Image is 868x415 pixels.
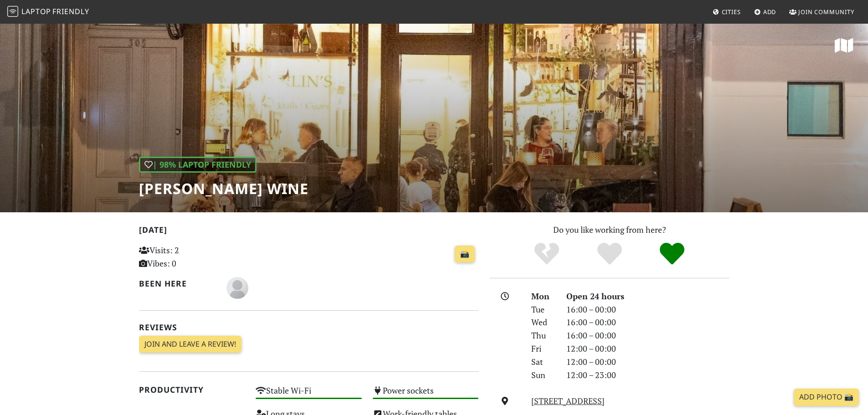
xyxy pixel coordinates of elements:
a: Add Photo 📸 [794,389,859,406]
span: Join Community [798,8,854,16]
div: In general, do you like working from here? [139,157,257,173]
div: 16:00 – 00:00 [561,303,735,316]
span: Ben S [226,282,248,292]
div: Sun [526,369,560,382]
span: Cities [722,8,741,16]
span: Friendly [52,6,89,16]
div: 16:00 – 00:00 [561,316,735,329]
h2: Been here [139,279,216,288]
div: 12:00 – 00:00 [561,355,735,369]
img: LaptopFriendly [7,6,18,17]
a: Cities [709,4,745,20]
a: Join and leave a review! [139,336,241,353]
a: Add [750,4,780,20]
div: Fri [526,342,560,355]
div: Open 24 hours [561,290,735,303]
div: 12:00 – 23:00 [561,369,735,382]
a: [STREET_ADDRESS] [531,395,605,406]
h2: [DATE] [139,225,479,238]
div: Wed [526,316,560,329]
p: Do you like working from here? [490,223,729,236]
h2: Reviews [139,323,479,332]
div: Yes [578,241,641,266]
div: Is it easy to find power sockets? [367,383,484,406]
span: Laptop [21,6,51,16]
div: Is there Wi-Fi? [250,383,367,406]
div: Tue [526,303,560,316]
a: 📸 [455,246,475,263]
img: blank-535327c66bd565773addf3077783bbfce4b00ec00e9fd257753287c682c7fa38.png [226,277,248,299]
div: 12:00 – 00:00 [561,342,735,355]
div: Mon [526,290,560,303]
a: Join Community [786,4,858,20]
div: 16:00 – 00:00 [561,329,735,342]
div: Sat [526,355,560,369]
p: Visits: 2 Vibes: 0 [139,244,245,270]
a: LaptopFriendly LaptopFriendly [7,4,89,20]
div: Definitely! [641,241,704,266]
span: Add [763,8,776,16]
h1: [PERSON_NAME] Wine [139,180,308,197]
div: No [515,241,578,266]
div: Thu [526,329,560,342]
h2: Productivity [139,385,245,395]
